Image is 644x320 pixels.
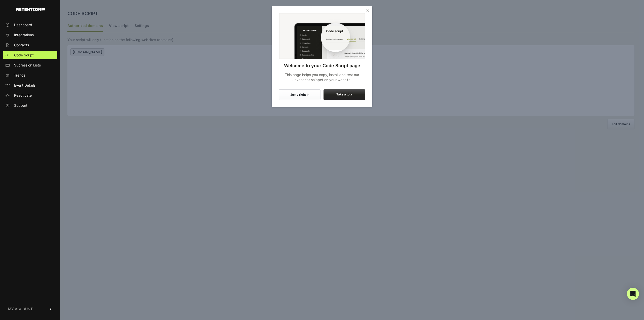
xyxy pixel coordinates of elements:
[14,83,35,88] span: Event Details
[3,91,57,99] a: Reactivate
[14,22,32,27] span: Dashboard
[279,62,365,69] h3: Welcome to your Code Script page
[324,89,365,100] label: Take a tour
[14,73,25,78] span: Trends
[3,41,57,49] a: Contacts
[14,103,27,108] span: Support
[365,8,370,13] i: Close
[14,63,41,68] span: Supression Lists
[3,301,57,316] a: MY ACCOUNT
[279,89,320,100] button: Jump right in
[3,51,57,59] a: Code Script
[14,93,32,98] span: Reactivate
[16,8,45,11] img: Retention.com
[3,31,57,39] a: Integrations
[14,43,29,48] span: Contacts
[14,53,34,58] span: Code Script
[279,13,365,59] img: Code Script Onboarding
[3,71,57,79] a: Trends
[3,61,57,69] a: Supression Lists
[627,288,639,300] div: Open Intercom Messenger
[279,72,365,82] p: This page helps you copy, install and test our Javascript snippet on your website.
[14,32,34,38] span: Integrations
[3,101,57,110] a: Support
[3,21,57,29] a: Dashboard
[8,306,33,311] span: MY ACCOUNT
[3,81,57,89] a: Event Details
